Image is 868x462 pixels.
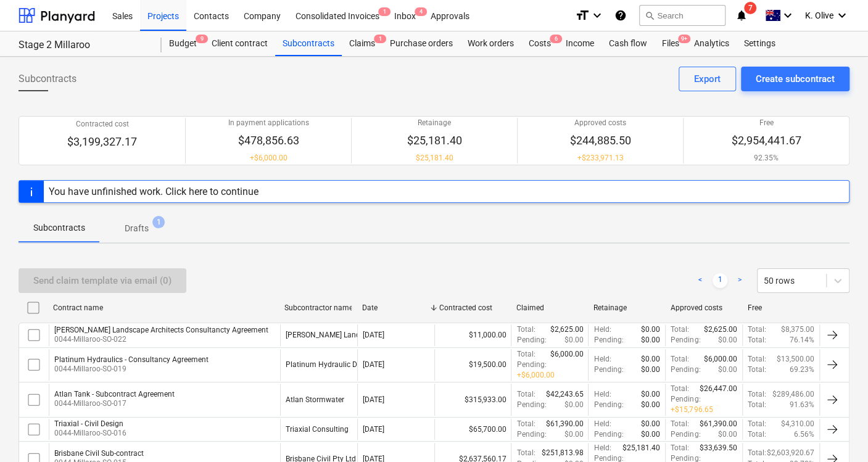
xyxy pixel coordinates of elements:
[641,335,660,345] p: $0.00
[434,324,511,345] div: $11,000.00
[460,31,521,56] a: Work orders
[718,429,737,440] p: $0.00
[382,31,460,56] div: Purchase orders
[516,400,546,410] p: Pending :
[363,331,384,339] div: [DATE]
[434,419,511,440] div: $65,700.00
[342,31,382,56] div: Claims
[516,303,584,312] div: Claimed
[679,67,736,91] button: Export
[781,324,814,335] p: $8,375.00
[33,221,85,234] p: Subcontracts
[434,349,511,381] div: $19,500.00
[286,360,396,369] div: Platinum Hydraulic Design Pty Lt
[363,395,384,404] div: [DATE]
[671,365,700,375] p: Pending :
[570,118,631,128] p: Approved costs
[737,31,783,56] a: Settings
[521,31,558,56] div: Costs
[593,419,611,429] p: Held :
[550,324,583,335] p: $2,625.00
[748,335,766,345] p: Total :
[790,400,814,410] p: 91.63%
[550,35,562,43] span: 6
[516,429,546,440] p: Pending :
[641,389,660,400] p: $0.00
[550,349,583,360] p: $6,000.00
[671,384,689,394] p: Total :
[67,134,137,149] p: $3,199,327.17
[407,153,462,163] p: $25,181.40
[593,400,623,410] p: Pending :
[516,324,535,335] p: Total :
[780,8,795,23] i: keyboard_arrow_down
[732,273,747,288] a: Next page
[67,119,137,130] p: Contracted cost
[687,31,737,56] a: Analytics
[748,389,766,400] p: Total :
[564,335,583,345] p: $0.00
[516,349,535,360] p: Total :
[748,400,766,410] p: Total :
[545,419,583,429] p: $61,390.00
[228,118,309,128] p: In payment applications
[286,395,344,404] div: Atlan Stormwater
[593,429,623,440] p: Pending :
[835,8,849,23] i: keyboard_arrow_down
[564,429,583,440] p: $0.00
[601,31,655,56] div: Cash flow
[593,335,623,345] p: Pending :
[732,153,801,163] p: 92.35%
[593,354,611,365] p: Held :
[756,71,835,87] div: Create subcontract
[54,334,268,345] p: 0044-Millaroo-SO-022
[407,133,462,148] p: $25,181.40
[19,39,147,52] div: Stage 2 Millaroo
[19,72,76,86] span: Subcontracts
[748,303,815,312] div: Free
[704,354,737,365] p: $6,000.00
[516,448,535,458] p: Total :
[196,35,208,43] span: 9
[284,303,352,312] div: Subcontractor name
[162,31,204,56] div: Budget
[678,35,690,43] span: 9+
[162,31,204,56] a: Budget9
[671,394,700,405] p: Pending :
[700,419,737,429] p: $61,390.00
[374,35,386,43] span: 1
[790,365,814,375] p: 69.23%
[53,303,275,312] div: Contract name
[744,2,756,14] span: 7
[54,428,126,439] p: 0044-Millaroo-SO-016
[575,8,590,23] i: format_size
[286,425,349,434] div: Triaxial Consulting
[545,389,583,400] p: $42,243.65
[748,429,766,440] p: Total :
[362,303,429,312] div: Date
[516,370,554,381] p: + $6,000.00
[614,8,627,23] i: Knowledge base
[718,365,737,375] p: $0.00
[541,448,583,458] p: $251,813.98
[777,354,814,365] p: $13,500.00
[693,273,708,288] a: Previous page
[49,186,258,197] div: You have unfinished work. Click here to continue
[363,425,384,434] div: [DATE]
[558,31,601,56] a: Income
[570,153,631,163] p: + $233,971.13
[641,400,660,410] p: $0.00
[363,360,384,369] div: [DATE]
[228,133,309,148] p: $478,856.63
[54,355,209,364] div: Platinum Hydraulics - Consultancy Agreement
[671,429,700,440] p: Pending :
[275,31,342,56] div: Subcontracts
[342,31,382,56] a: Claims1
[407,118,462,128] p: Retainage
[593,324,611,335] p: Held :
[54,449,144,458] div: Brisbane Civil Sub-contract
